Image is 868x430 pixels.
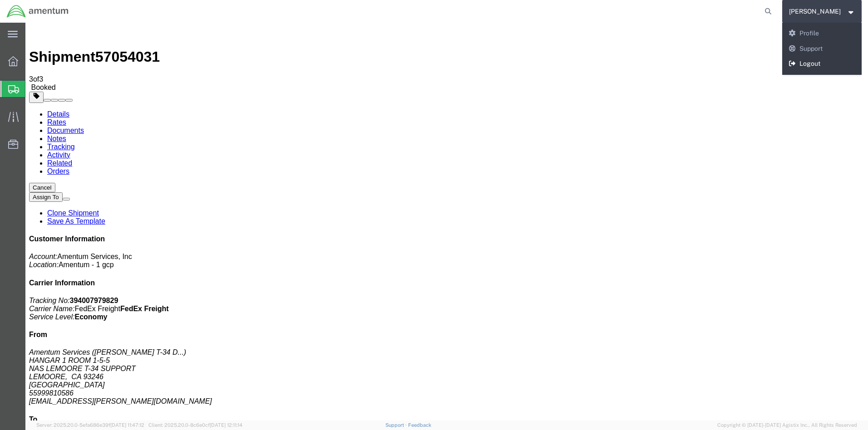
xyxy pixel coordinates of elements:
a: Tracking [22,120,49,128]
span: Copyright © [DATE]-[DATE] Agistix Inc., All Rights Reserved [717,421,857,429]
i: Service Level: [4,290,49,298]
span: [GEOGRAPHIC_DATA] [4,358,79,366]
a: Logout [782,56,862,72]
span: 3 [14,53,18,60]
h4: From [4,308,839,316]
span: Booked [5,61,30,68]
a: Feedback [408,422,431,428]
span: [PERSON_NAME] T-34 D... [69,326,158,333]
a: Orders [22,145,44,152]
h4: Customer Information [4,212,839,220]
span: Client: 2025.20.0-8c6e0cf [148,422,242,428]
button: [PERSON_NAME] [789,6,856,17]
span: Amentum Services, Inc [32,230,107,238]
button: Cancel [4,160,30,170]
a: Support [782,41,862,57]
b: 394007979829 [44,274,93,282]
i: Location: [4,238,33,246]
a: Save As Template [22,195,80,202]
a: Details [22,88,44,95]
i: Carrier Name: [4,282,49,290]
p: Amentum - 1 gcp [4,230,839,246]
div: of [4,53,839,61]
i: Tracking No: [4,274,44,282]
span: Quincy Gann [789,6,841,16]
h4: Carrier Information [4,256,839,264]
a: Activity [22,128,45,136]
button: Assign To [4,170,37,179]
i: Account: [4,230,32,238]
a: Profile [782,26,862,41]
span: Server: 2025.20.0-5efa686e39f [36,422,144,428]
a: Documents [22,104,59,112]
a: Support [385,422,408,428]
b: FedEx Freight [95,282,143,290]
img: logo [6,5,69,18]
h4: To [4,393,839,401]
span: [DATE] 11:47:12 [110,422,144,428]
b: Economy [49,290,82,298]
span: 3 [4,53,8,60]
address: Amentum Services ( ) HANGAR 1 ROOM 1-5-5 NAS LEMOORE T-34 SUPPORT LEMOORE, CA 93246 55999810586 [... [4,326,839,383]
a: Related [22,137,47,144]
iframe: FS Legacy Container [25,23,868,420]
a: Clone Shipment [22,186,74,194]
span: 57054031 [70,26,134,42]
span: [DATE] 12:11:14 [210,422,242,428]
span: FedEx Freight [49,282,94,290]
a: Rates [22,96,41,103]
a: Notes [22,112,41,120]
